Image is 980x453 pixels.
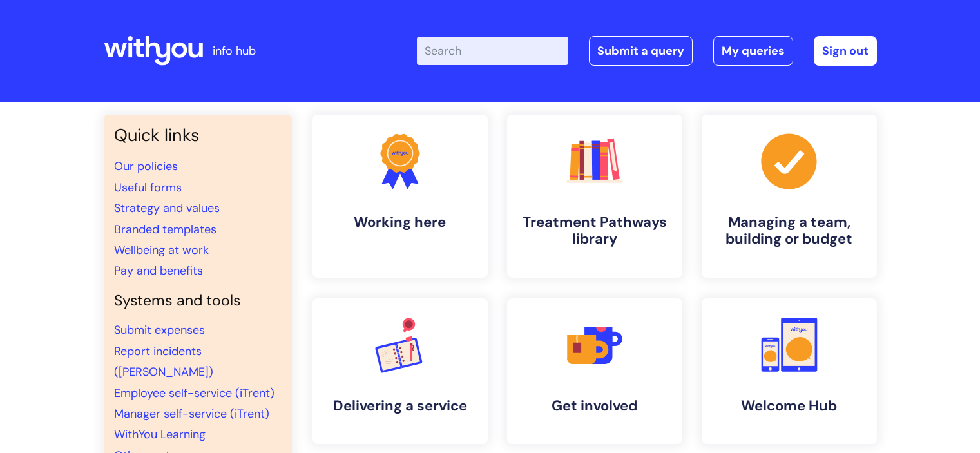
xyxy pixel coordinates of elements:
[507,298,682,444] a: Get involved
[114,406,269,421] a: Manager self-service (iTrent)
[114,292,282,310] h4: Systems and tools
[114,242,209,258] a: Wellbeing at work
[702,115,877,278] a: Managing a team, building or budget
[713,36,793,66] a: My queries
[213,41,256,61] p: info hub
[114,343,213,380] a: Report incidents ([PERSON_NAME])
[114,125,282,146] h3: Quick links
[323,214,477,231] h4: Working here
[114,200,220,216] a: Strategy and values
[517,398,672,414] h4: Get involved
[814,36,877,66] a: Sign out
[712,214,867,248] h4: Managing a team, building or budget
[323,398,477,414] h4: Delivering a service
[312,298,488,444] a: Delivering a service
[712,398,867,414] h4: Welcome Hub
[417,37,568,65] input: Search
[114,322,205,338] a: Submit expenses
[114,222,216,237] a: Branded templates
[114,159,178,174] a: Our policies
[312,115,488,278] a: Working here
[702,298,877,444] a: Welcome Hub
[417,36,877,66] div: | -
[114,427,206,442] a: WithYou Learning
[517,214,672,248] h4: Treatment Pathways library
[114,263,203,278] a: Pay and benefits
[507,115,682,278] a: Treatment Pathways library
[589,36,693,66] a: Submit a query
[114,180,182,195] a: Useful forms
[114,385,274,401] a: Employee self-service (iTrent)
